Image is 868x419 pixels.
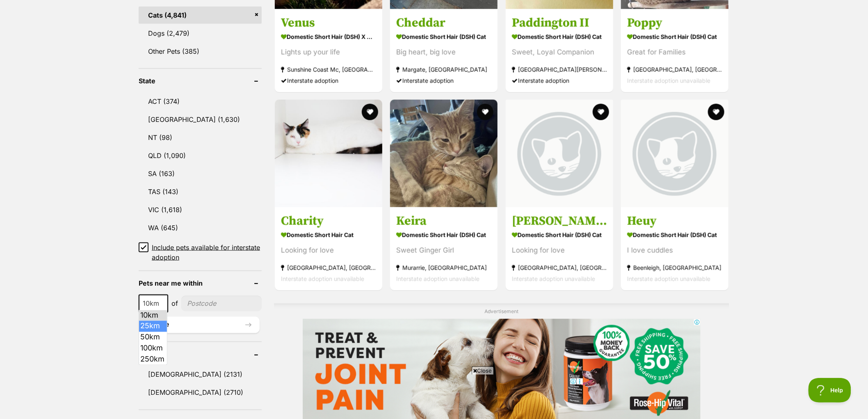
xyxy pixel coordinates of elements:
div: Interstate adoption [512,75,607,86]
h3: Keira [396,213,491,229]
div: Interstate adoption [281,75,376,86]
span: Include pets available for interstate adoption [152,243,262,262]
strong: Domestic Short Hair (DSH) Cat [627,229,722,241]
a: Dogs (2,479) [139,25,262,42]
header: Pets near me within [139,279,262,287]
a: NT (98) [139,129,262,146]
a: VIC (1,618) [139,201,262,218]
h3: Charity [281,213,376,229]
a: [PERSON_NAME] Domestic Short Hair (DSH) Cat Looking for love [GEOGRAPHIC_DATA], [GEOGRAPHIC_DATA]... [506,207,613,291]
a: [GEOGRAPHIC_DATA] (1,630) [139,111,262,128]
strong: Domestic Short Hair (DSH) Cat [396,229,491,241]
span: Interstate adoption unavailable [627,77,710,84]
div: Sweet Ginger Girl [396,245,491,256]
div: Interstate adoption [396,75,491,86]
button: favourite [362,104,378,120]
a: Paddington II Domestic Short Hair (DSH) Cat Sweet, Loyal Companion [GEOGRAPHIC_DATA][PERSON_NAME]... [506,9,613,92]
a: QLD (1,090) [139,147,262,164]
div: Sweet, Loyal Companion [512,46,607,57]
strong: Murarrie, [GEOGRAPHIC_DATA] [396,262,491,273]
span: Interstate adoption unavailable [281,275,364,282]
strong: [GEOGRAPHIC_DATA], [GEOGRAPHIC_DATA] [627,64,722,75]
h3: Poppy [627,15,722,30]
strong: [GEOGRAPHIC_DATA][PERSON_NAME][GEOGRAPHIC_DATA] [512,64,607,75]
a: Heuy Domestic Short Hair (DSH) Cat I love cuddles Beenleigh, [GEOGRAPHIC_DATA] Interstate adoptio... [621,207,729,291]
a: Cheddar Domestic Short Hair (DSH) Cat Big heart, big love Margate, [GEOGRAPHIC_DATA] Interstate a... [390,9,498,92]
span: Close [472,366,494,375]
h3: Heuy [627,213,722,229]
li: 50km [139,332,167,343]
div: Great for Families [627,46,722,57]
span: 10km [139,298,167,309]
a: Charity Domestic Short Hair Cat Looking for love [GEOGRAPHIC_DATA], [GEOGRAPHIC_DATA] Interstate ... [275,207,382,291]
a: [DEMOGRAPHIC_DATA] (2131) [139,366,262,383]
div: Looking for love [512,245,607,256]
div: Lights up your life [281,46,376,57]
span: Interstate adoption unavailable [627,275,710,282]
img: Keira - Domestic Short Hair (DSH) Cat [390,100,498,207]
h3: Paddington II [512,15,607,30]
strong: Sunshine Coast Mc, [GEOGRAPHIC_DATA] [281,64,376,75]
a: TAS (143) [139,183,262,200]
iframe: Advertisement [285,378,583,415]
a: Cats (4,841) [139,7,262,24]
span: Interstate adoption unavailable [512,275,595,282]
div: Big heart, big love [396,46,491,57]
span: of [171,299,178,309]
strong: Domestic Short Hair (DSH) Cat [512,30,607,42]
strong: Beenleigh, [GEOGRAPHIC_DATA] [627,262,722,273]
input: postcode [181,296,262,311]
strong: Domestic Short Hair (DSH) x Oriental Shorthair Cat [281,30,376,42]
a: Other Pets (385) [139,43,262,60]
button: favourite [477,104,494,120]
li: 25km [139,321,167,332]
strong: [GEOGRAPHIC_DATA], [GEOGRAPHIC_DATA] [281,262,376,273]
header: Gender [139,350,262,358]
strong: [GEOGRAPHIC_DATA], [GEOGRAPHIC_DATA] [512,262,607,273]
button: favourite [708,104,724,120]
h3: Venus [281,15,376,30]
a: Keira Domestic Short Hair (DSH) Cat Sweet Ginger Girl Murarrie, [GEOGRAPHIC_DATA] Interstate adop... [390,207,498,291]
a: SA (163) [139,165,262,182]
span: 10km [139,295,168,313]
a: WA (645) [139,219,262,236]
a: [DEMOGRAPHIC_DATA] (2710) [139,384,262,401]
a: Venus Domestic Short Hair (DSH) x Oriental Shorthair Cat Lights up your life Sunshine Coast Mc, [... [275,9,382,92]
strong: Domestic Short Hair (DSH) Cat [627,30,722,42]
strong: Margate, [GEOGRAPHIC_DATA] [396,64,491,75]
a: ACT (374) [139,93,262,110]
button: Update [139,317,260,333]
strong: Domestic Short Hair (DSH) Cat [512,229,607,241]
div: I love cuddles [627,245,722,256]
div: Looking for love [281,245,376,256]
img: Charity - Domestic Short Hair Cat [275,100,382,207]
li: 100km [139,343,167,354]
li: 250km [139,354,167,365]
h3: [PERSON_NAME] [512,213,607,229]
h3: Cheddar [396,15,491,30]
button: favourite [593,104,609,120]
li: 10km [139,310,167,321]
strong: Domestic Short Hair Cat [281,229,376,241]
iframe: Help Scout Beacon - Open [809,378,852,403]
span: Interstate adoption unavailable [396,275,480,282]
header: State [139,77,262,85]
strong: Domestic Short Hair (DSH) Cat [396,30,491,42]
a: Poppy Domestic Short Hair (DSH) Cat Great for Families [GEOGRAPHIC_DATA], [GEOGRAPHIC_DATA] Inter... [621,9,729,92]
a: Include pets available for interstate adoption [139,243,262,262]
